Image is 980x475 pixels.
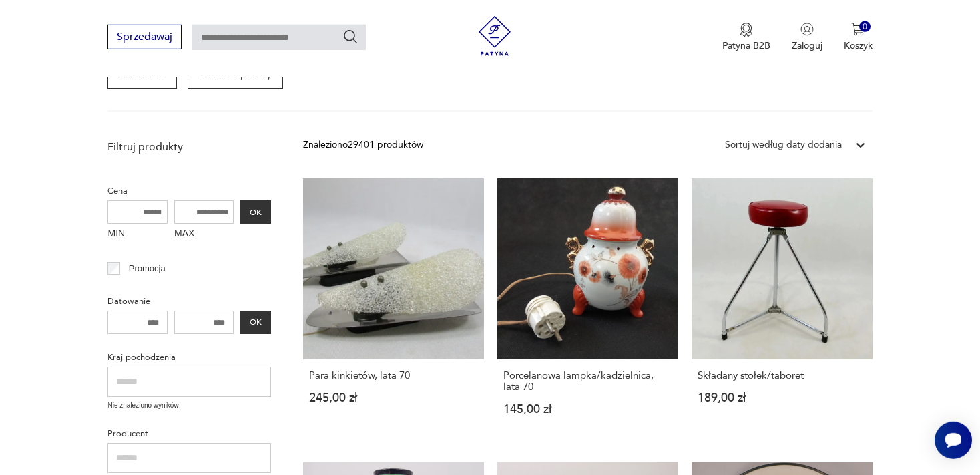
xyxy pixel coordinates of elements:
a: Porcelanowa lampka/kadzielnica, lata 70Porcelanowa lampka/kadzielnica, lata 70145,00 zł [497,178,678,441]
p: Kraj pochodzenia [107,350,271,365]
img: Ikonka użytkownika [800,23,814,36]
p: Producent [107,426,271,441]
a: Sprzedawaj [107,33,182,43]
label: MIN [107,224,168,245]
p: 145,00 zł [503,404,672,415]
button: 0Koszyk [844,23,873,52]
h3: Porcelanowa lampka/kadzielnica, lata 70 [503,370,672,393]
img: Ikona medalu [740,23,753,37]
p: 189,00 zł [698,392,867,404]
button: Patyna B2B [722,23,770,52]
p: Filtruj produkty [107,140,271,154]
p: Datowanie [107,294,271,309]
p: 245,00 zł [309,392,478,404]
h3: Para kinkietów, lata 70 [309,370,478,381]
h3: Składany stołek/taboret [698,370,867,381]
p: Koszyk [844,39,873,52]
p: Cena [107,184,271,198]
button: OK [240,311,271,334]
div: Sortuj według daty dodania [725,138,842,152]
a: Ikona medaluPatyna B2B [722,23,770,52]
p: Promocja [129,261,166,276]
img: Ikona koszyka [851,23,865,36]
a: Para kinkietów, lata 70Para kinkietów, lata 70245,00 zł [303,178,484,441]
a: Składany stołek/taboretSkładany stołek/taboret189,00 zł [692,178,873,441]
p: Nie znaleziono wyników [107,400,271,411]
p: Patyna B2B [722,39,770,52]
label: MAX [174,224,234,245]
p: Zaloguj [792,39,822,52]
div: 0 [859,21,871,33]
button: Zaloguj [792,23,822,52]
div: Znaleziono 29401 produktów [303,138,423,152]
button: Szukaj [342,29,358,45]
button: Sprzedawaj [107,25,182,49]
img: Patyna - sklep z meblami i dekoracjami vintage [475,16,515,56]
button: OK [240,200,271,224]
iframe: Smartsupp widget button [935,422,972,459]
